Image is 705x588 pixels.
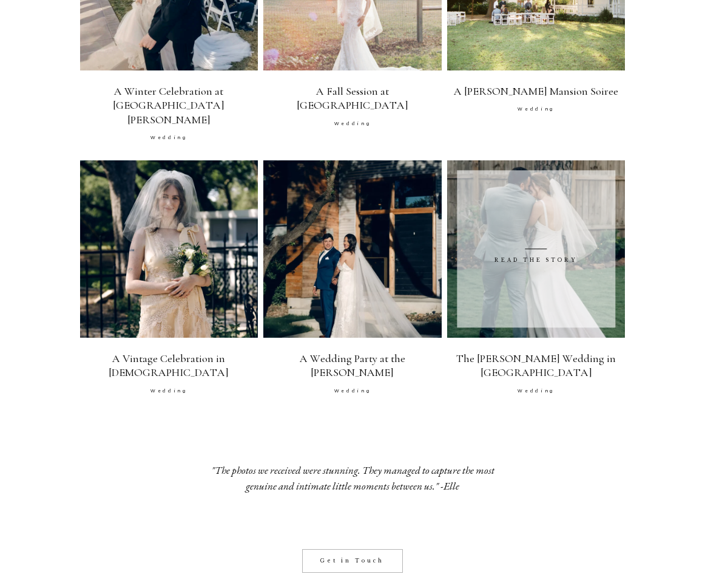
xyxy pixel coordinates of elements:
a: a bridal portrait of the bride and groom alone in front of the venue A Wedding Party at the [PERS... [261,157,445,411]
h2: A Winter Celebration at [GEOGRAPHIC_DATA][PERSON_NAME] [80,84,258,128]
a: a portrait of the bride right after she was married. she is hold her bouquet and she has her blus... [77,157,261,411]
img: a bridal portrait of the bride and groom alone in front of the venue [263,160,442,338]
h4: Wedding [80,132,258,143]
span: READ THE STORY [494,258,577,264]
h2: The [PERSON_NAME] Wedding in [GEOGRAPHIC_DATA] [447,352,626,380]
h3: "The photos we received were stunning. They managed to capture the most genuine and intimate litt... [204,463,501,494]
h2: A [PERSON_NAME] Mansion Soiree [447,84,626,99]
h2: A Fall Session at [GEOGRAPHIC_DATA] [263,84,442,113]
h4: Wedding [447,386,626,397]
img: a portrait of the bride right after she was married. she is hold her bouquet and she has her blus... [80,160,258,338]
a: right after they are married, arm in arm the couple touches foreheads to each other while smiling... [444,157,628,411]
h2: A Vintage Celebration in [DEMOGRAPHIC_DATA] [80,352,258,380]
h2: A Wedding Party at the [PERSON_NAME] [263,352,442,380]
h4: Wedding [447,104,626,115]
h4: Wedding [263,386,442,397]
a: Get in Touch [302,549,403,573]
h4: Wedding [263,118,442,129]
h4: Wedding [80,386,258,397]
